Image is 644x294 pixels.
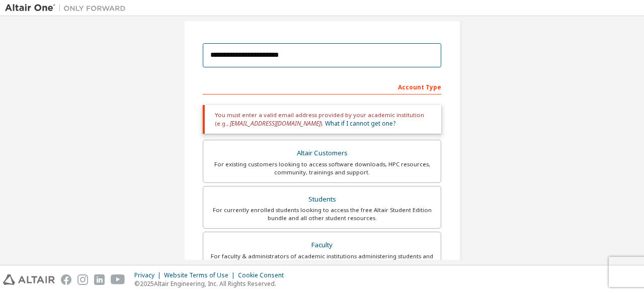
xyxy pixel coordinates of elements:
img: facebook.svg [61,274,71,285]
div: For faculty & administrators of academic institutions administering students and accessing softwa... [209,252,435,268]
a: What if I cannot get one? [325,119,395,128]
img: instagram.svg [77,274,88,285]
img: youtube.svg [111,274,125,285]
div: Students [209,192,435,207]
img: linkedin.svg [94,274,105,285]
div: Altair Customers [209,146,435,160]
p: © 2025 Altair Engineering, Inc. All Rights Reserved. [134,279,290,288]
div: For currently enrolled students looking to access the free Altair Student Edition bundle and all ... [209,206,435,222]
div: Website Terms of Use [164,271,238,279]
div: Privacy [134,271,164,279]
div: You must enter a valid email address provided by your academic institution (e.g., ). [203,105,441,134]
div: For existing customers looking to access software downloads, HPC resources, community, trainings ... [209,160,435,176]
div: Faculty [209,238,435,252]
span: [EMAIL_ADDRESS][DOMAIN_NAME] [230,119,320,128]
div: Account Type [203,78,441,94]
img: Altair One [5,3,131,13]
img: altair_logo.svg [3,274,55,285]
div: Cookie Consent [238,271,290,279]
